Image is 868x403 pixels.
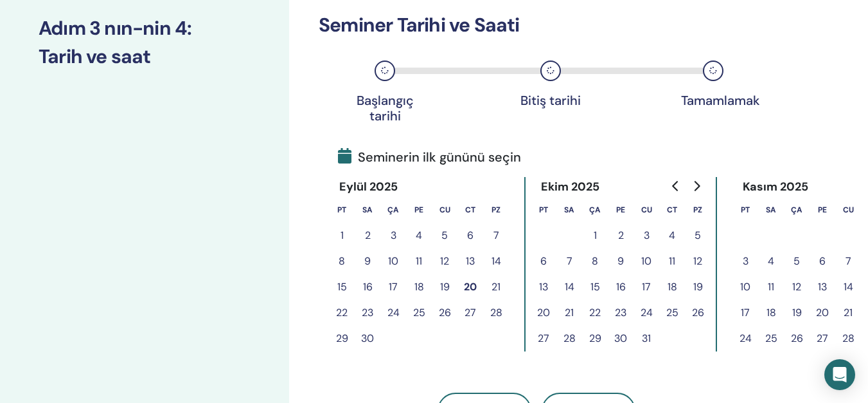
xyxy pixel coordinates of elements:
button: 12 [685,248,711,274]
button: 23 [608,300,633,326]
button: 15 [329,274,355,300]
button: 13 [457,248,483,274]
button: 31 [633,326,659,351]
button: 29 [582,326,608,351]
button: 6 [531,248,556,274]
button: 1 [582,223,608,248]
button: 3 [380,223,406,248]
button: 11 [406,248,432,274]
button: 7 [835,248,861,274]
button: 6 [810,248,835,274]
button: 5 [784,248,810,274]
button: 10 [732,274,758,300]
th: Perşembe [810,197,835,223]
button: 24 [633,300,659,326]
button: 11 [659,248,685,274]
button: 26 [685,300,711,326]
button: 15 [582,274,608,300]
th: Pazar [685,197,711,223]
button: 24 [380,300,406,326]
button: 21 [835,300,861,326]
th: Perşembe [406,197,432,223]
button: 24 [732,326,758,351]
th: Salı [758,197,784,223]
button: 18 [406,274,432,300]
button: 30 [355,326,380,351]
button: 14 [556,274,582,300]
button: 28 [556,326,582,351]
button: 7 [483,223,509,248]
div: Ekim 2025 [531,177,610,197]
button: 13 [531,274,556,300]
button: 25 [758,326,784,351]
button: 30 [608,326,633,351]
th: Cuma [432,197,457,223]
button: 26 [784,326,810,351]
button: 13 [810,274,835,300]
th: Pazar [483,197,509,223]
button: 29 [329,326,355,351]
button: Go to previous month [666,173,686,199]
button: 4 [758,248,784,274]
th: Pazartesi [531,197,556,223]
span: Seminerin ilk gününü seçin [338,147,521,167]
button: 19 [432,274,457,300]
button: 17 [633,274,659,300]
button: 10 [380,248,406,274]
button: 12 [432,248,457,274]
button: Go to next month [686,173,707,199]
th: Salı [355,197,380,223]
button: 8 [582,248,608,274]
button: 12 [784,274,810,300]
button: 5 [432,223,457,248]
button: 9 [608,248,633,274]
h3: Seminer Tarihi ve Saati [319,14,755,37]
button: 2 [355,223,380,248]
button: 8 [329,248,355,274]
button: 11 [758,274,784,300]
th: Çarşamba [582,197,608,223]
button: 4 [406,223,432,248]
button: 21 [483,274,509,300]
th: Cuma [835,197,861,223]
div: Eylül 2025 [329,177,409,197]
button: 20 [810,300,835,326]
button: 18 [758,300,784,326]
button: 5 [685,223,711,248]
button: 22 [582,300,608,326]
button: 3 [633,223,659,248]
button: 20 [531,300,556,326]
button: 16 [355,274,380,300]
button: 28 [835,326,861,351]
div: Bitiş tarihi [518,93,583,108]
button: 16 [608,274,633,300]
th: Cuma [633,197,659,223]
th: Çarşamba [784,197,810,223]
button: 26 [432,300,457,326]
button: 27 [457,300,483,326]
div: Başlangıç tarihi [353,93,417,124]
button: 4 [659,223,685,248]
th: Pazartesi [732,197,758,223]
button: 21 [556,300,582,326]
button: 19 [685,274,711,300]
th: Cumartesi [659,197,685,223]
th: Çarşamba [380,197,406,223]
button: 17 [380,274,406,300]
h3: Tarih ve saat [39,45,251,68]
th: Perşembe [608,197,633,223]
button: 28 [483,300,509,326]
th: Cumartesi [457,197,483,223]
button: 18 [659,274,685,300]
button: 14 [835,274,861,300]
button: 25 [406,300,432,326]
div: Kasım 2025 [732,177,819,197]
div: Tamamlamak [681,93,745,108]
button: 27 [810,326,835,351]
button: 1 [329,223,355,248]
button: 17 [732,300,758,326]
button: 23 [355,300,380,326]
button: 20 [457,274,483,300]
h3: Adım 3 nın-nin 4 : [39,17,251,40]
button: 9 [355,248,380,274]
